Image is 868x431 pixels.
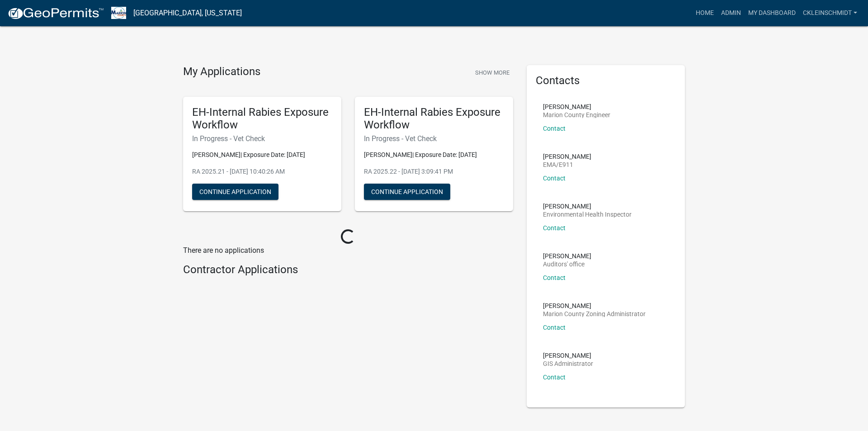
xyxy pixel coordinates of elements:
[543,161,591,168] p: EMA/E911
[133,5,242,21] a: [GEOGRAPHIC_DATA], [US_STATE]
[543,360,593,367] p: GIS Administrator
[543,324,566,331] a: Contact
[183,245,513,256] p: There are no applications
[192,150,332,160] p: [PERSON_NAME]| Exposure Date: [DATE]
[745,5,799,22] a: My Dashboard
[543,303,646,309] p: [PERSON_NAME]
[192,134,332,143] h6: In Progress - Vet Check
[692,5,717,22] a: Home
[183,65,260,79] h4: My Applications
[364,106,504,132] h5: EH-Internal Rabies Exposure Workflow
[543,253,591,259] p: [PERSON_NAME]
[543,374,566,381] a: Contact
[192,106,332,132] h5: EH-Internal Rabies Exposure Workflow
[543,112,610,118] p: Marion County Engineer
[543,153,591,160] p: [PERSON_NAME]
[543,352,593,359] p: [PERSON_NAME]
[536,74,676,87] h5: Contacts
[364,167,504,176] p: RA 2025.22 - [DATE] 3:09:41 PM
[543,274,566,281] a: Contact
[111,7,126,19] img: Marion County, Iowa
[192,184,278,200] button: Continue Application
[543,203,632,209] p: [PERSON_NAME]
[543,175,566,182] a: Contact
[472,65,513,80] button: Show More
[543,224,566,232] a: Contact
[543,311,646,317] p: Marion County Zoning Administrator
[364,184,450,200] button: Continue Application
[543,261,591,267] p: Auditors' office
[183,263,513,276] h4: Contractor Applications
[543,211,632,218] p: Environmental Health Inspector
[364,150,504,160] p: [PERSON_NAME]| Exposure Date: [DATE]
[364,134,504,143] h6: In Progress - Vet Check
[799,5,861,22] a: ckleinschmidt
[192,167,332,176] p: RA 2025.21 - [DATE] 10:40:26 AM
[543,125,566,132] a: Contact
[183,263,513,280] wm-workflow-list-section: Contractor Applications
[717,5,745,22] a: Admin
[543,104,610,110] p: [PERSON_NAME]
